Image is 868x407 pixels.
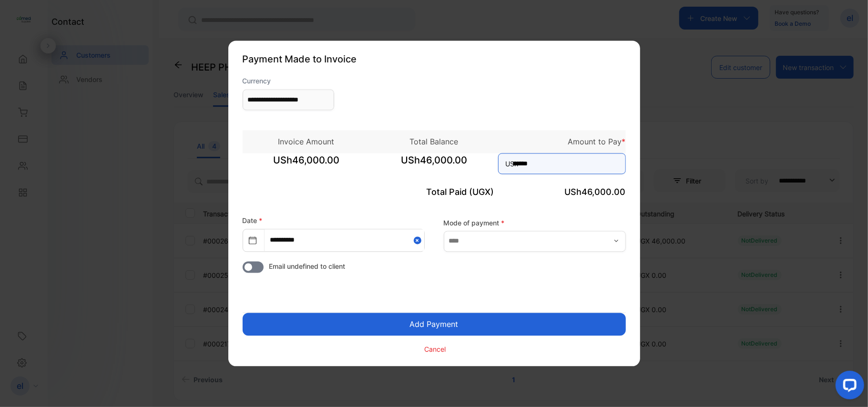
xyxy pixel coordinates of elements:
[243,153,370,177] span: USh46,000.00
[243,136,370,148] p: Invoice Amount
[370,153,498,177] span: USh46,000.00
[506,159,519,169] span: USh
[565,187,626,197] span: USh46,000.00
[414,230,424,251] button: Close
[243,217,263,225] label: Date
[424,344,446,354] p: Cancel
[828,367,868,407] iframe: LiveChat chat widget
[243,52,626,67] p: Payment Made to Invoice
[498,136,626,148] p: Amount to Pay
[243,313,626,336] button: Add Payment
[370,186,498,199] p: Total Paid (UGX)
[243,76,334,86] label: Currency
[444,218,626,228] label: Mode of payment
[370,136,498,148] p: Total Balance
[269,262,346,272] span: Email undefined to client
